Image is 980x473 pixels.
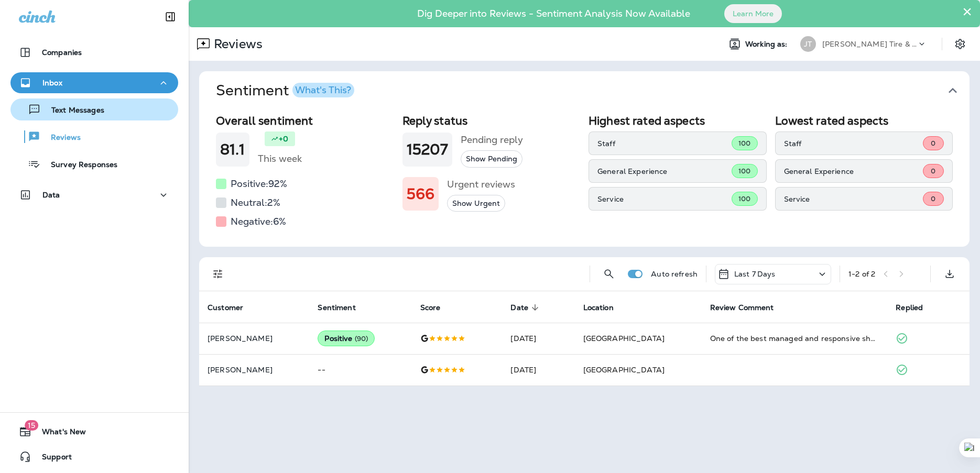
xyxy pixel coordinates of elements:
[896,303,937,312] span: Replied
[738,194,750,203] span: 100
[597,139,732,148] p: Staff
[710,333,879,344] div: One of the best managed and responsive shops I have dealt with in my 56 years of driving. Honest,...
[208,303,257,312] span: Customer
[710,303,774,312] span: Review Comment
[734,270,776,278] p: Last 7 Days
[461,150,522,168] button: Show Pending
[10,126,178,148] button: Reviews
[199,110,970,247] div: SentimentWhat's This?
[710,303,788,312] span: Review Comment
[510,303,528,312] span: Date
[951,35,970,53] button: Settings
[407,141,449,158] h1: 15207
[800,36,816,52] div: JT
[40,133,81,143] p: Reviews
[775,114,953,127] h2: Lowest rated aspects
[597,167,732,175] p: General Experience
[387,12,721,15] p: Dig Deeper into Reviews - Sentiment Analysis Now Available
[10,184,178,205] button: Data
[208,71,978,110] button: SentimentWhat's This?
[939,263,960,284] button: Export as CSV
[784,195,923,203] p: Service
[745,40,790,49] span: Working as:
[231,175,287,192] h5: Positive: 92 %
[931,167,935,175] span: 0
[583,334,665,343] span: [GEOGRAPHIC_DATA]
[208,303,243,312] span: Customer
[42,191,60,199] p: Data
[42,48,82,57] p: Companies
[597,195,732,203] p: Service
[40,160,117,170] p: Survey Responses
[309,354,411,386] td: --
[318,331,375,346] div: Positive
[598,263,619,284] button: Search Reviews
[10,446,178,467] button: Support
[258,150,302,167] h5: This week
[402,114,581,127] h2: Reply status
[738,139,750,148] span: 100
[447,195,505,212] button: Show Urgent
[738,167,750,175] span: 100
[583,303,614,312] span: Location
[31,453,72,465] span: Support
[502,354,574,386] td: [DATE]
[156,6,185,27] button: Collapse Sidebar
[896,303,923,312] span: Replied
[962,3,972,20] button: Close
[420,303,441,312] span: Score
[208,263,228,284] button: Filters
[231,213,286,230] h5: Negative: 6 %
[210,36,263,52] p: Reviews
[10,153,178,175] button: Survey Responses
[10,421,178,442] button: 15What's New
[583,303,627,312] span: Location
[295,85,351,95] div: What's This?
[31,427,86,440] span: What's New
[208,366,301,374] p: [PERSON_NAME]
[589,114,767,127] h2: Highest rated aspects
[502,323,574,354] td: [DATE]
[10,98,178,120] button: Text Messages
[931,194,935,203] span: 0
[784,167,923,175] p: General Experience
[10,72,178,93] button: Inbox
[355,334,368,343] span: ( 90 )
[220,141,245,158] h1: 81.1
[447,176,515,193] h5: Urgent reviews
[318,303,369,312] span: Sentiment
[25,420,38,431] span: 15
[407,185,434,203] h1: 566
[216,114,394,127] h2: Overall sentiment
[651,270,698,278] p: Auto refresh
[208,334,301,343] p: [PERSON_NAME]
[420,303,454,312] span: Score
[461,131,523,148] h5: Pending reply
[231,194,280,211] h5: Neutral: 2 %
[10,42,178,63] button: Companies
[42,79,62,87] p: Inbox
[784,139,923,148] p: Staff
[583,365,665,375] span: [GEOGRAPHIC_DATA]
[931,139,935,148] span: 0
[279,134,288,144] p: +0
[848,270,875,278] div: 1 - 2 of 2
[510,303,542,312] span: Date
[724,4,782,23] button: Learn More
[216,82,354,100] h1: Sentiment
[41,106,104,116] p: Text Messages
[318,303,355,312] span: Sentiment
[822,40,917,48] p: [PERSON_NAME] Tire & Auto
[292,83,354,97] button: What's This?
